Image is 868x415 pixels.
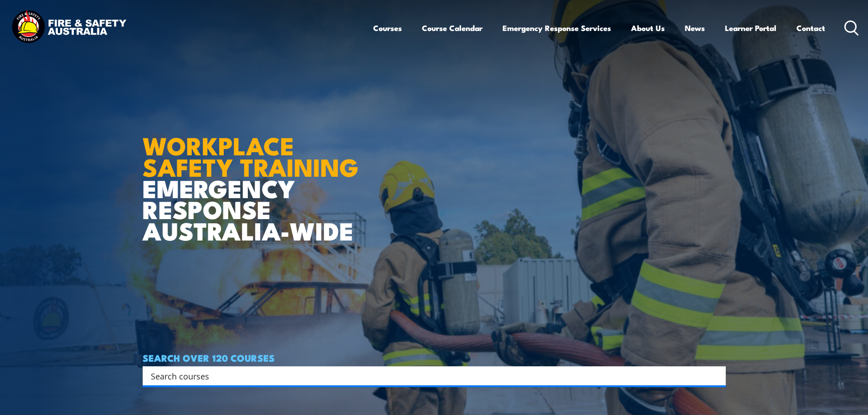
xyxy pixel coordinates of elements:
[503,16,611,40] a: Emergency Response Services
[373,16,402,40] a: Courses
[422,16,483,40] a: Course Calendar
[143,353,726,363] h4: SEARCH OVER 120 COURSES
[151,369,706,383] input: Search input
[710,369,723,382] button: Search magnifier button
[143,112,365,241] h1: EMERGENCY RESPONSE AUSTRALIA-WIDE
[796,16,825,40] a: Contact
[725,16,776,40] a: Learner Portal
[685,16,705,40] a: News
[631,16,665,40] a: About Us
[153,369,708,382] form: Search form
[143,126,359,185] strong: WORKPLACE SAFETY TRAINING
